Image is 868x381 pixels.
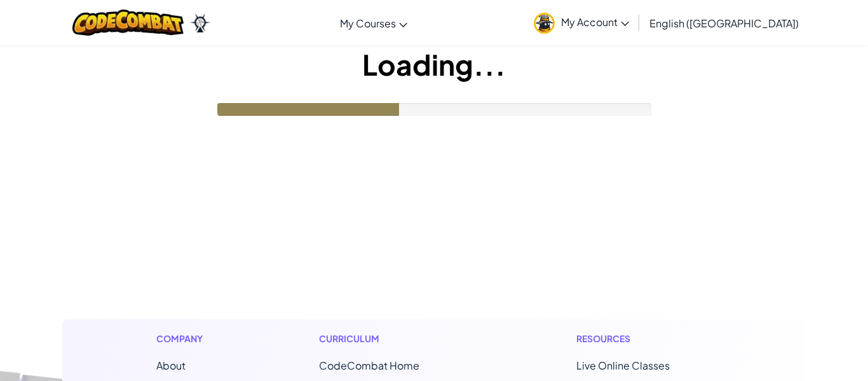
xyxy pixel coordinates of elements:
[643,6,805,40] a: English ([GEOGRAPHIC_DATA])
[319,359,419,372] span: CodeCombat Home
[190,13,210,32] img: Ozaria
[576,359,670,372] a: Live Online Classes
[72,10,184,36] img: CodeCombat logo
[527,3,635,43] a: My Account
[156,359,186,372] a: About
[319,332,473,345] h1: Curriculum
[576,332,712,345] h1: Resources
[156,332,215,345] h1: Company
[340,17,396,30] span: My Courses
[561,15,629,29] span: My Account
[534,13,555,34] img: avatar
[649,17,799,30] span: English ([GEOGRAPHIC_DATA])
[334,6,414,40] a: My Courses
